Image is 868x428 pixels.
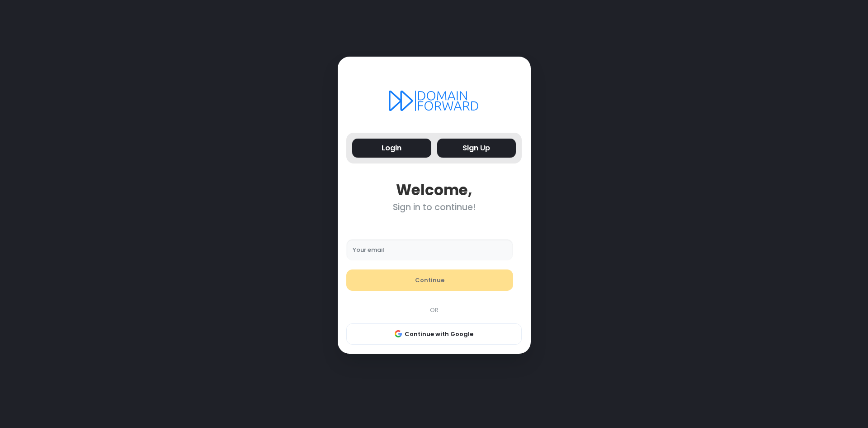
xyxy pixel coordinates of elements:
[352,139,431,158] button: Login
[346,202,522,212] div: Sign in to continue!
[437,139,516,158] button: Sign Up
[346,181,522,199] div: Welcome,
[342,306,526,315] div: OR
[346,323,522,345] button: Continue with Google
